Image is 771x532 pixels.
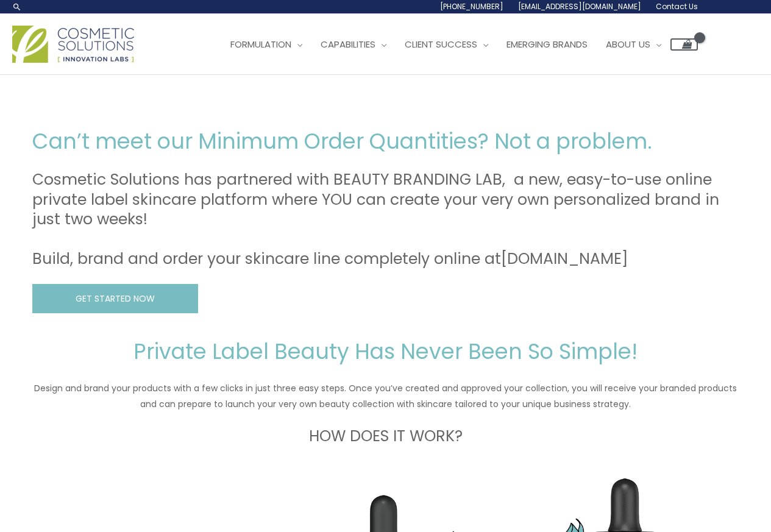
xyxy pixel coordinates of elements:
h2: Can’t meet our Minimum Order Quantities? Not a problem. [32,127,739,155]
span: Contact Us [656,1,698,12]
img: Cosmetic Solutions Logo [12,26,134,63]
h3: HOW DOES IT WORK? [32,427,739,447]
span: [PHONE_NUMBER] [440,1,503,12]
h3: Cosmetic Solutions has partnered with BEAUTY BRANDING LAB, a new, easy-to-use online private labe... [32,170,739,269]
span: Emerging Brands [506,38,588,51]
a: Capabilities [311,26,396,63]
h2: Private Label Beauty Has Never Been So Simple! [32,338,739,366]
a: Client Success [396,26,497,63]
span: About Us [606,38,650,51]
span: Client Success [405,38,477,51]
span: [EMAIL_ADDRESS][DOMAIN_NAME] [518,1,641,12]
a: Formulation [221,26,311,63]
a: About Us [597,26,670,63]
span: Capabilities [321,38,375,51]
a: GET STARTED NOW [32,284,198,314]
a: Emerging Brands [497,26,597,63]
a: View Shopping Cart, empty [670,38,698,51]
span: Formulation [230,38,291,51]
nav: Site Navigation [212,26,698,63]
a: [DOMAIN_NAME] [501,248,628,269]
p: Design and brand your products with a few clicks in just three easy steps. Once you’ve created an... [32,380,739,412]
a: Search icon link [12,2,22,12]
